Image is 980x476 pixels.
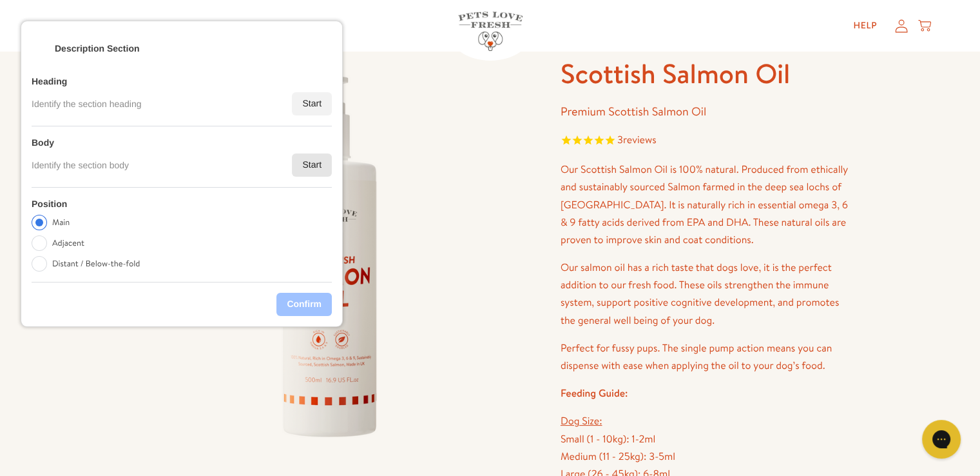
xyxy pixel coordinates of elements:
[52,215,70,230] label: Main
[458,12,523,51] img: Pets Love Fresh
[561,56,851,92] h1: Scottish Salmon Oil
[561,102,851,122] p: Premium Scottish Salmon Oil
[110,13,162,39] a: About
[561,259,851,330] p: Our salmon oil has a rich taste that dogs love, it is the perfect addition to our fresh food. The...
[292,92,332,115] div: Start
[276,293,332,316] div: Confirm
[617,133,657,147] span: 3 reviews
[32,137,54,148] div: Body
[52,256,140,272] label: Distant / Below-the-fold
[561,386,628,401] strong: Feeding Guide:
[32,159,129,171] div: Identify the section body
[32,75,67,87] div: Heading
[561,414,602,428] span: Dog Size:
[39,13,104,39] a: Shop All
[32,198,67,210] div: Position
[168,13,229,39] a: Reviews
[561,340,851,375] p: Perfect for fussy pups. The single pump action means you can dispense with ease when applying the...
[32,39,44,57] div: <
[561,161,851,249] p: Our Scottish Salmon Oil is 100% natural. Produced from ethically and sustainably sourced Salmon f...
[55,43,139,54] div: Description Section
[623,133,657,147] span: reviews
[916,415,967,463] iframe: Gorgias live chat messenger
[561,132,851,151] span: Rated 5.0 out of 5 stars 3 reviews
[52,235,84,251] label: Adjacent
[32,98,141,110] div: Identify the section heading
[235,13,327,39] a: Expert Advice
[292,154,332,177] div: Start
[843,13,887,39] a: Help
